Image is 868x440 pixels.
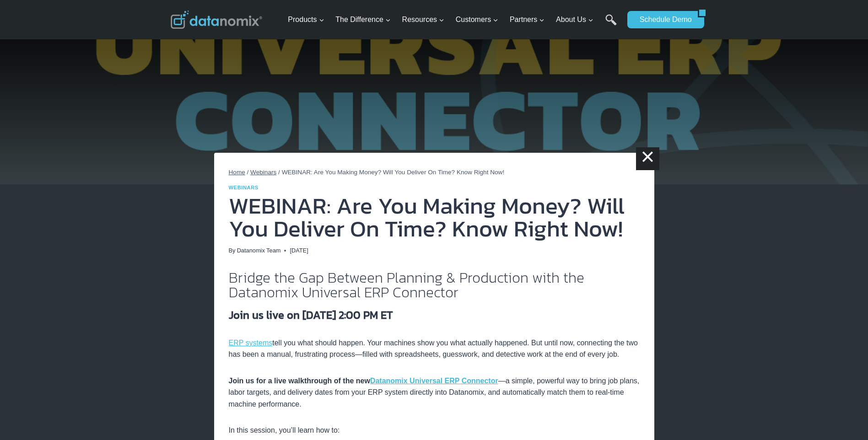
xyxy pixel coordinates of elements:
[288,14,324,26] span: Products
[636,147,659,170] a: ×
[229,339,273,347] a: ERP systems
[290,246,308,255] time: [DATE]
[402,14,444,26] span: Resources
[282,169,505,176] span: WEBINAR: Are You Making Money? Will You Deliver On Time? Know Right Now!
[229,169,245,176] a: Home
[556,14,593,26] span: About Us
[278,169,280,176] span: /
[229,307,393,323] strong: Join us live on [DATE] 2:00 PM ET
[229,194,640,240] h1: WEBINAR: Are You Making Money? Will You Deliver On Time? Know Right Now!
[229,375,640,410] p: —a simple, powerful way to bring job plans, labor targets, and delivery dates from your ERP syste...
[456,14,498,26] span: Customers
[229,185,259,190] a: Webinars
[284,5,623,35] nav: Primary Navigation
[605,14,617,35] a: Search
[171,11,262,29] img: Datanomix
[229,246,236,255] span: By
[229,424,640,436] p: In this session, you’ll learn how to:
[237,247,281,254] a: Datanomix Team
[229,337,640,360] p: tell you what should happen. Your machines show you what actually happened. But until now, connec...
[370,377,498,385] a: Datanomix Universal ERP Connector
[335,14,391,26] span: The Difference
[229,377,498,385] strong: Join us for a live walkthrough of the new
[229,167,640,177] nav: Breadcrumbs
[510,14,545,26] span: Partners
[627,11,698,28] a: Schedule Demo
[229,270,640,300] h2: Bridge the Gap Between Planning & Production with the Datanomix Universal ERP Connector
[250,169,276,176] a: Webinars
[247,169,249,176] span: /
